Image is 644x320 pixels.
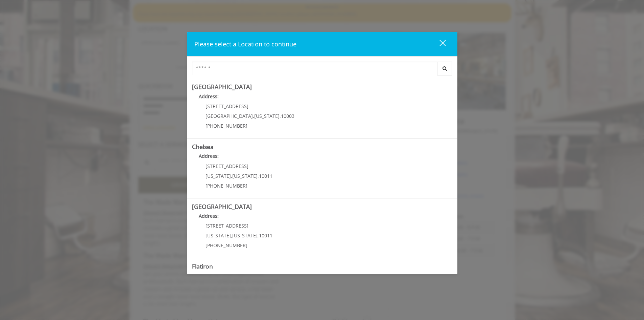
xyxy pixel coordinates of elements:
span: [US_STATE] [206,232,231,239]
span: 10003 [281,113,294,119]
input: Search Center [192,62,437,75]
span: , [258,173,259,179]
b: [GEOGRAPHIC_DATA] [192,83,252,91]
span: , [280,113,281,119]
span: , [231,232,232,239]
span: [GEOGRAPHIC_DATA] [206,113,253,119]
span: [US_STATE] [232,173,258,179]
span: , [253,113,254,119]
span: [US_STATE] [254,113,280,119]
span: [US_STATE] [232,232,258,239]
button: close dialog [427,37,450,51]
b: Address: [199,153,219,159]
div: close dialog [432,39,445,49]
span: [PHONE_NUMBER] [206,183,247,189]
span: [PHONE_NUMBER] [206,123,247,129]
b: Chelsea [192,143,214,151]
span: 10011 [259,232,272,239]
span: [STREET_ADDRESS] [206,222,248,229]
span: , [258,232,259,239]
b: Address: [199,93,219,100]
b: Flatiron [192,262,213,270]
span: [PHONE_NUMBER] [206,242,247,249]
i: Search button [441,66,449,71]
span: , [231,173,232,179]
b: Address: [199,213,219,219]
span: [US_STATE] [206,173,231,179]
span: Please select a Location to continue [194,40,296,48]
b: [GEOGRAPHIC_DATA] [192,202,252,211]
span: 10011 [259,173,272,179]
span: [STREET_ADDRESS] [206,163,248,169]
div: Center Select [192,62,452,79]
span: [STREET_ADDRESS] [206,103,248,109]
